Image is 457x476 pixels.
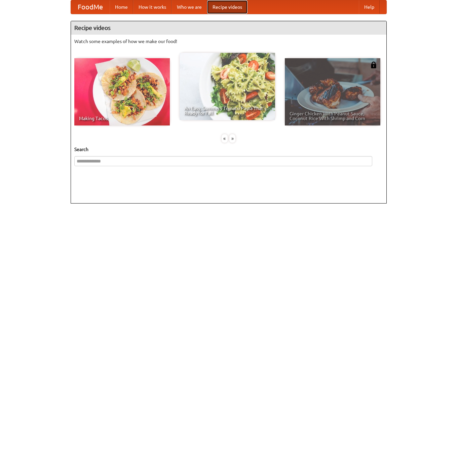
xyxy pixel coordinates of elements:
span: Making Tacos [79,116,165,121]
a: Making Tacos [74,58,170,125]
div: « [222,134,228,143]
a: Help [359,0,380,14]
a: How it works [133,0,172,14]
a: FoodMe [71,0,110,14]
p: Watch some examples of how we make our food! [74,38,383,45]
a: Recipe videos [207,0,247,14]
div: » [229,134,235,143]
a: An Easy, Summery Tomato Pasta That's Ready for Fall [180,53,275,120]
span: An Easy, Summery Tomato Pasta That's Ready for Fall [184,106,270,115]
img: 483408.png [370,62,377,68]
a: Home [110,0,133,14]
h5: Search [74,146,383,153]
h4: Recipe videos [71,21,386,35]
a: Who we are [172,0,207,14]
